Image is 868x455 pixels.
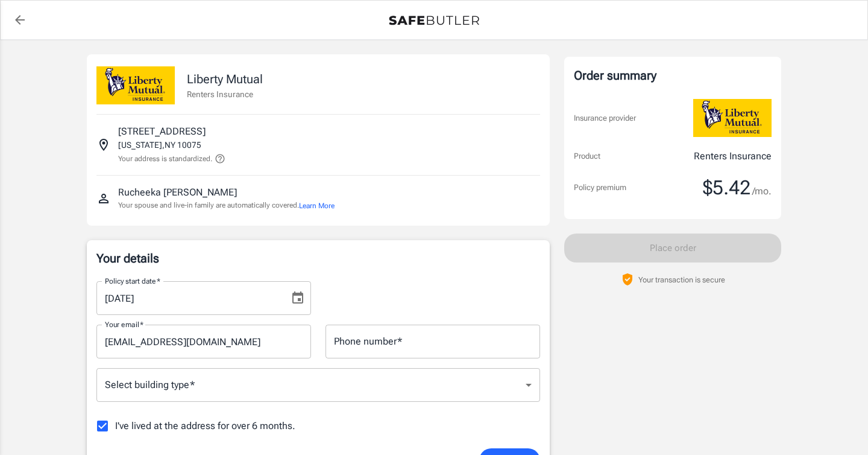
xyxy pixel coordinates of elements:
span: I've lived at the address for over 6 months. [115,419,295,433]
p: Your address is standardized. [118,153,212,164]
p: Insurance provider [574,112,636,124]
input: Enter number [325,325,540,358]
svg: Insured address [96,138,111,152]
div: Order summary [574,66,772,84]
img: Back to quotes [389,16,479,25]
p: Your transaction is secure [638,274,725,285]
p: Your details [96,250,540,267]
label: Policy start date [105,276,160,286]
a: back to quotes [8,8,32,32]
p: [US_STATE] , NY 10075 [118,139,201,151]
button: Choose date, selected date is Aug 26, 2025 [286,286,310,310]
p: Rucheeka [PERSON_NAME] [118,185,237,200]
label: Your email [105,319,143,329]
p: Product [574,150,600,162]
span: /mo. [752,183,772,200]
img: Liberty Mutual [693,99,772,137]
p: Liberty Mutual [187,70,263,88]
svg: Insured person [96,191,111,206]
span: $5.42 [703,176,750,200]
img: Liberty Mutual [96,66,175,104]
p: Your spouse and live-in family are automatically covered. [118,200,335,211]
p: Policy premium [574,182,626,194]
p: [STREET_ADDRESS] [118,124,206,139]
input: Enter email [96,325,311,358]
p: Renters Insurance [187,88,263,100]
input: MM/DD/YYYY [96,281,281,315]
p: Renters Insurance [694,149,772,164]
button: Learn More [299,200,335,211]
